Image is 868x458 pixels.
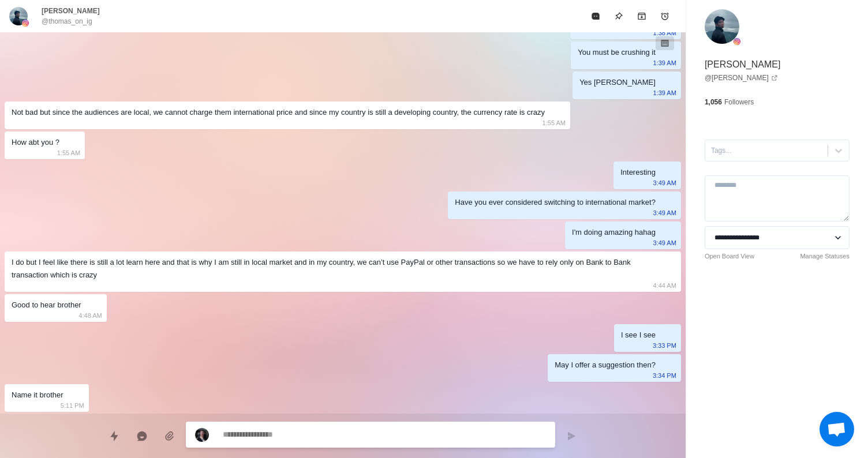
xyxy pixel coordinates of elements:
[560,425,583,448] button: Send message
[22,20,29,27] img: picture
[78,309,102,322] p: 4:48 AM
[12,299,81,311] div: Good to hear brother
[653,339,676,352] p: 3:33 PM
[734,38,740,45] img: picture
[542,117,566,129] p: 1:55 AM
[653,27,676,39] p: 1:38 AM
[195,428,209,442] img: picture
[653,57,676,69] p: 1:39 AM
[653,236,676,249] p: 3:49 AM
[653,207,676,219] p: 3:49 AM
[607,5,630,28] button: Pin
[705,251,754,261] a: Open Board View
[724,97,754,107] p: Followers
[705,9,739,44] img: picture
[705,58,781,72] p: [PERSON_NAME]
[653,177,676,189] p: 3:49 AM
[705,97,722,107] p: 1,056
[9,7,28,25] img: picture
[653,369,676,382] p: 3:34 PM
[800,251,850,261] a: Manage Statuses
[103,425,126,448] button: Quick replies
[820,412,854,446] div: Open chat
[578,46,656,59] div: You must be crushing it
[61,399,84,412] p: 5:11 PM
[620,166,656,179] div: Interesting
[579,76,656,89] div: Yes [PERSON_NAME]
[42,16,92,27] p: @thomas_on_ig
[12,106,545,119] div: Not bad but since the audiences are local, we cannot charge them international price and since my...
[12,136,59,149] div: How abt you ?
[630,5,653,28] button: Archive
[57,147,80,159] p: 1:55 AM
[130,425,154,448] button: Reply with AI
[158,425,181,448] button: Add media
[555,359,656,371] div: May I offer a suggestion then?
[621,329,656,341] div: I see I see
[12,389,63,401] div: Name it brother
[653,5,676,28] button: Add reminder
[584,5,607,28] button: Mark as read
[12,256,656,281] div: I do but I feel like there is still a lot learn here and that is why I am still in local market a...
[572,226,656,239] div: I'm doing amazing hahag
[42,6,100,16] p: [PERSON_NAME]
[705,73,778,83] a: @[PERSON_NAME]
[653,87,676,99] p: 1:39 AM
[455,196,656,209] div: Have you ever considered switching to international market?
[653,279,676,292] p: 4:44 AM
